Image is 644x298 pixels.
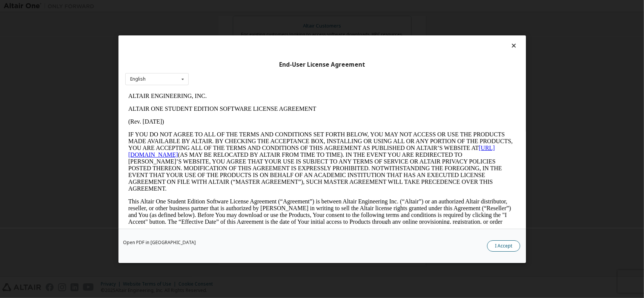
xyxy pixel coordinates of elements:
[3,16,391,23] p: ALTAIR ONE STUDENT EDITION SOFTWARE LICENSE AGREEMENT
[125,61,519,68] div: End-User License Agreement
[3,29,391,35] p: (Rev. [DATE])
[3,41,391,102] p: IF YOU DO NOT AGREE TO ALL OF THE TERMS AND CONDITIONS SET FORTH BELOW, YOU MAY NOT ACCESS OR USE...
[487,240,520,251] button: I Accept
[123,240,196,245] a: Open PDF in [GEOGRAPHIC_DATA]
[3,109,391,142] p: This Altair One Student Edition Software License Agreement (“Agreement”) is between Altair Engine...
[130,77,146,81] div: English
[3,3,391,10] p: ALTAIR ENGINEERING, INC.
[3,55,370,68] a: [URL][DOMAIN_NAME]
